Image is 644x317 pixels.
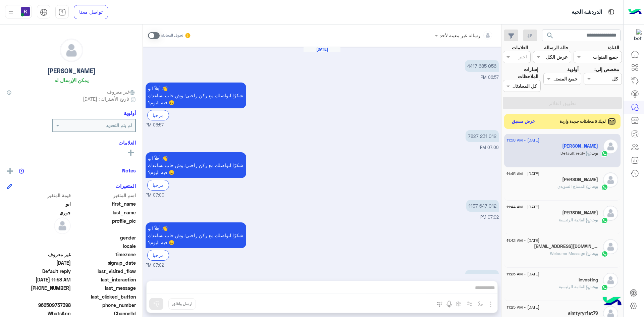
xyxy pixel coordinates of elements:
span: last_message [72,284,136,292]
button: ارسل واغلق [168,298,196,310]
span: last_visited_flow [72,268,136,275]
span: 2 [7,310,71,317]
img: profile [7,8,15,16]
p: 9/6/2025, 7:00 PM [466,130,499,142]
h5: [PERSON_NAME] [47,67,96,75]
h6: [DATE] [304,47,340,52]
span: بوت [591,251,598,256]
span: تاريخ الأشتراك : [DATE] [83,95,129,102]
img: defaultAdmin.png [603,172,618,188]
span: بوت [591,151,598,156]
span: locale [72,243,136,250]
img: tab [58,8,66,16]
span: غير معروف [7,251,71,258]
span: : القائمة الرئيسية [559,217,591,222]
span: null [7,234,71,241]
h6: أولوية [124,110,136,116]
span: 966509737398 [7,302,71,309]
img: add [7,168,13,174]
p: 9/6/2025, 7:00 PM [146,152,246,178]
img: defaultAdmin.png [60,39,83,62]
img: notes [19,168,24,174]
span: 06:57 PM [146,122,164,128]
h5: Investing [579,277,598,283]
img: defaultAdmin.png [603,273,618,288]
img: defaultAdmin.png [603,239,618,254]
span: [DATE] - 11:42 AM [506,237,539,244]
img: tab [607,8,615,16]
label: مخصص إلى: [594,66,619,73]
h6: يمكن الإرسال له [54,77,89,83]
div: مرحبا [147,180,169,190]
span: [DATE] - 11:44 AM [506,204,539,210]
span: 06:57 PM [481,75,499,80]
h6: Notes [122,167,136,173]
small: تحويل المحادثة [161,33,183,38]
img: defaultAdmin.png [603,139,618,154]
label: أولوية [567,66,579,73]
span: : القائمة الرئيسية [559,284,591,289]
a: تواصل معنا [74,5,108,19]
span: null [7,293,71,300]
span: 07:02 PM [146,262,164,269]
span: جوري [7,209,71,216]
img: WhatsApp [601,284,608,291]
img: defaultAdmin.png [54,217,71,234]
span: قيمة المتغير [7,192,71,199]
img: WhatsApp [601,150,608,157]
button: عرض مسبق [509,117,538,126]
span: 2025-08-20T08:58:10.602Z [7,276,71,283]
span: Default reply [7,268,71,275]
p: 9/6/2025, 7:02 PM [466,200,499,212]
div: مرحبا [147,110,169,120]
span: [DATE] - 11:25 AM [506,271,539,277]
span: [DATE] - 11:45 AM [506,171,539,177]
div: مرحبا [147,250,169,260]
span: بوت [591,284,598,289]
span: 2025-06-09T15:57:47.041Z [7,259,71,266]
h5: Muhammad Ali [562,210,598,216]
span: gender [72,234,136,241]
a: tab [55,5,69,19]
span: لديك 5 محادثات جديدة واردة [560,118,606,124]
p: 9/6/2025, 7:02 PM [146,222,246,248]
span: : المساج السويدي [557,184,591,189]
span: phone_number [72,302,136,309]
p: الدردشة الحية [572,8,602,17]
h5: abomuhammad1400@gmail.com [534,244,598,249]
img: WhatsApp [601,251,608,257]
h5: almtyryrfat79 [568,310,598,316]
img: defaultAdmin.png [603,206,618,221]
span: غير معروف [107,88,136,95]
span: 07:02 PM [480,215,499,220]
span: first_name [72,200,136,207]
span: 07:00 PM [146,192,164,199]
span: [DATE] - 11:25 AM [506,304,539,310]
span: last_interaction [72,276,136,283]
label: القناة: [608,44,619,51]
p: 9/6/2025, 6:57 PM [465,60,499,72]
span: last_clicked_button [72,293,136,300]
img: 322853014244696 [630,29,642,41]
span: بوت [591,217,598,222]
span: +966 50 542 9207 [7,284,71,292]
div: اختر [519,53,528,62]
span: signup_date [72,259,136,266]
img: WhatsApp [601,184,608,191]
h6: المتغيرات [115,183,136,189]
span: ابو [7,200,71,207]
span: search [546,32,554,40]
p: 9/6/2025, 6:57 PM [146,83,246,108]
img: tab [40,8,48,16]
span: : Default reply [560,151,591,156]
button: search [542,30,558,44]
label: حالة الرسالة [544,44,569,51]
span: timezone [72,251,136,258]
h5: hassan ibnsaedan [562,177,598,182]
img: Logo [628,5,642,19]
span: 07:00 PM [480,145,499,150]
span: profile_pic [72,217,136,233]
span: اسم المتغير [72,192,136,199]
span: ChannelId [72,310,136,317]
p: 9/6/2025, 7:06 PM [465,270,499,282]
